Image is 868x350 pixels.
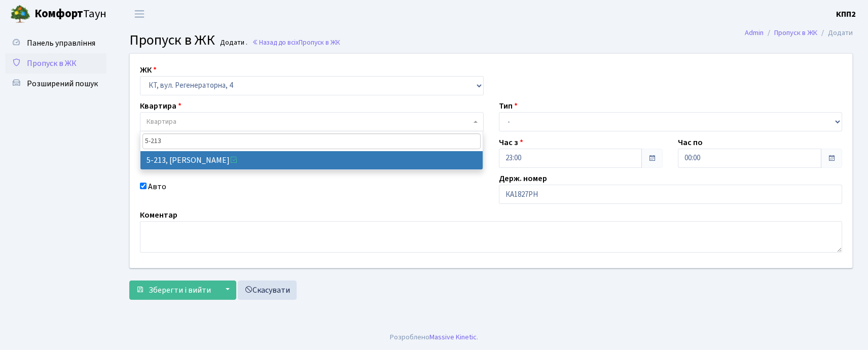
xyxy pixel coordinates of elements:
label: ЖК [140,64,157,76]
a: КПП2 [836,8,856,20]
span: Панель управління [27,38,95,49]
span: Квартира [147,117,176,127]
button: Переключити навігацію [127,6,152,22]
a: Скасувати [238,281,297,300]
span: Пропуск в ЖК [27,58,77,69]
span: Зберегти і вийти [149,285,211,296]
label: Час з [499,136,523,149]
a: Admin [745,27,764,38]
a: Розширений пошук [5,74,106,94]
label: Коментар [140,209,177,221]
label: Квартира [140,100,182,112]
label: Час по [678,136,703,149]
nav: breadcrumb [730,22,868,44]
label: Держ. номер [499,172,547,185]
a: Назад до всіхПропуск в ЖК [252,38,340,47]
span: Пропуск в ЖК [129,30,215,50]
li: 5-213, [PERSON_NAME] [140,151,483,169]
div: Розроблено . [390,332,478,343]
span: Пропуск в ЖК [299,38,340,47]
a: Пропуск в ЖК [774,27,817,38]
a: Пропуск в ЖК [5,53,106,74]
button: Зберегти і вийти [129,281,218,300]
img: logo.png [10,4,30,24]
label: Авто [148,181,166,193]
span: Таун [34,6,106,23]
span: Розширений пошук [27,78,98,89]
small: Додати . [218,39,247,47]
li: Додати [817,27,853,39]
b: Комфорт [34,6,83,22]
input: АА1234АА [499,185,843,204]
a: Панель управління [5,33,106,53]
a: Massive Kinetic [429,332,477,342]
label: Тип [499,100,518,112]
